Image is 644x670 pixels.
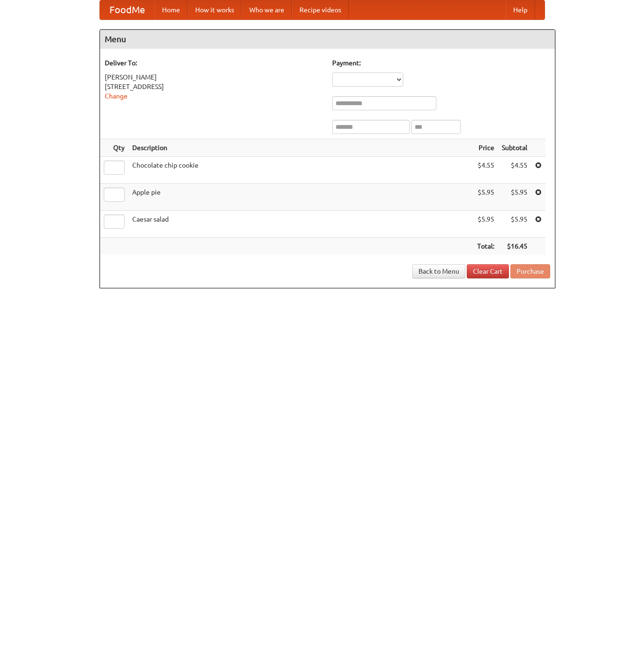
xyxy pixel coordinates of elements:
[473,211,498,238] td: $5.95
[467,264,509,278] a: Clear Cart
[473,157,498,184] td: $4.55
[498,238,531,255] th: $16.45
[332,58,550,68] h5: Payment:
[242,0,292,19] a: Who we are
[128,184,473,211] td: Apple pie
[154,0,188,19] a: Home
[498,139,531,157] th: Subtotal
[498,157,531,184] td: $4.55
[506,0,535,19] a: Help
[100,0,154,19] a: FoodMe
[292,0,349,19] a: Recipe videos
[128,157,473,184] td: Chocolate chip cookie
[100,30,555,49] h4: Menu
[105,92,127,100] a: Change
[473,238,498,255] th: Total:
[498,211,531,238] td: $5.95
[473,139,498,157] th: Price
[105,72,323,82] div: [PERSON_NAME]
[473,184,498,211] td: $5.95
[128,139,473,157] th: Description
[498,184,531,211] td: $5.95
[128,211,473,238] td: Caesar salad
[105,58,323,68] h5: Deliver To:
[412,264,465,278] a: Back to Menu
[510,264,550,278] button: Purchase
[105,82,323,91] div: [STREET_ADDRESS]
[188,0,242,19] a: How it works
[100,139,128,157] th: Qty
